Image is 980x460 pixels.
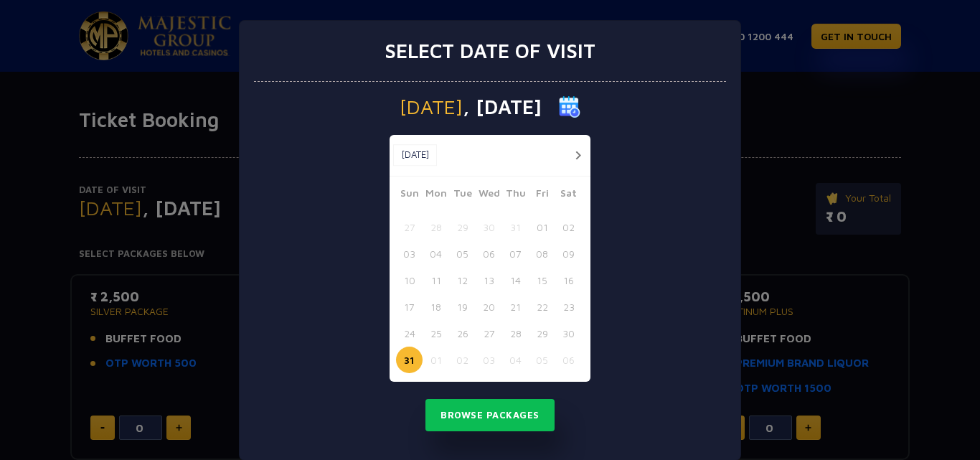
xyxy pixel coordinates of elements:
button: 14 [502,267,529,294]
button: 02 [555,214,582,240]
button: 02 [449,347,476,373]
button: 20 [476,294,502,320]
button: 06 [555,347,582,373]
button: 05 [449,240,476,267]
button: 01 [423,347,449,373]
button: [DATE] [393,144,437,166]
button: 10 [396,267,423,294]
span: Tue [449,185,476,205]
button: 05 [529,347,555,373]
button: 31 [396,347,423,373]
button: 06 [476,240,502,267]
button: 28 [423,214,449,240]
button: 26 [449,320,476,347]
span: Sat [555,185,582,205]
h3: Select date of visit [385,39,595,63]
span: [DATE] [400,97,463,117]
button: 21 [502,294,529,320]
button: 24 [396,320,423,347]
button: Browse Packages [425,399,555,432]
button: 27 [396,214,423,240]
button: 11 [423,267,449,294]
button: 30 [555,320,582,347]
button: 04 [502,347,529,373]
button: 15 [529,267,555,294]
button: 25 [423,320,449,347]
button: 03 [476,347,502,373]
span: Fri [529,185,555,205]
button: 03 [396,240,423,267]
span: Thu [502,185,529,205]
button: 16 [555,267,582,294]
button: 12 [449,267,476,294]
span: Wed [476,185,502,205]
button: 04 [423,240,449,267]
button: 30 [476,214,502,240]
span: Mon [423,185,449,205]
span: , [DATE] [463,97,542,117]
button: 22 [529,294,555,320]
button: 17 [396,294,423,320]
button: 27 [476,320,502,347]
button: 09 [555,240,582,267]
button: 23 [555,294,582,320]
button: 28 [502,320,529,347]
button: 07 [502,240,529,267]
span: Sun [396,185,423,205]
img: calender icon [559,96,580,118]
button: 01 [529,214,555,240]
button: 31 [502,214,529,240]
button: 19 [449,294,476,320]
button: 08 [529,240,555,267]
button: 18 [423,294,449,320]
button: 29 [449,214,476,240]
button: 29 [529,320,555,347]
button: 13 [476,267,502,294]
